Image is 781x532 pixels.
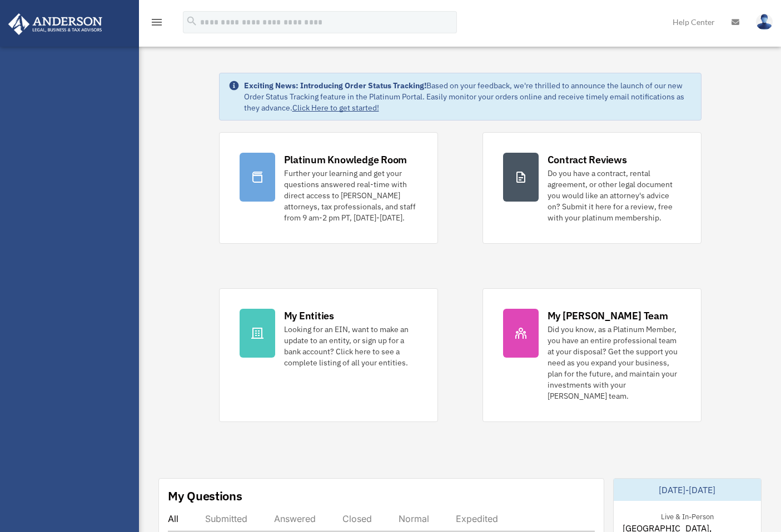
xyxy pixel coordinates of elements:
div: Did you know, as a Platinum Member, you have an entire professional team at your disposal? Get th... [548,324,681,401]
div: Platinum Knowledge Room [284,153,407,167]
div: Answered [274,513,316,524]
div: Further your learning and get your questions answered real-time with direct access to [PERSON_NAM... [284,168,417,223]
strong: Exciting News: Introducing Order Status Tracking! [244,81,426,91]
div: Based on your feedback, we're thrilled to announce the launch of our new Order Status Tracking fe... [244,80,692,113]
img: User Pic [756,14,773,30]
a: Platinum Knowledge Room Further your learning and get your questions answered real-time with dire... [219,132,438,244]
img: Anderson Advisors Platinum Portal [5,13,106,35]
div: Submitted [205,513,247,524]
a: menu [150,19,163,29]
a: My Entities Looking for an EIN, want to make an update to an entity, or sign up for a bank accoun... [219,288,438,422]
i: search [186,15,198,27]
div: All [168,513,178,524]
div: Closed [342,513,372,524]
div: Do you have a contract, rental agreement, or other legal document you would like an attorney's ad... [548,168,681,223]
a: My [PERSON_NAME] Team Did you know, as a Platinum Member, you have an entire professional team at... [482,288,702,422]
div: My Questions [168,488,242,504]
div: Looking for an EIN, want to make an update to an entity, or sign up for a bank account? Click her... [284,324,417,368]
div: My [PERSON_NAME] Team [548,309,668,323]
div: Live & In-Person [652,510,723,521]
i: menu [150,16,163,29]
div: Expedited [456,513,498,524]
div: My Entities [284,309,334,323]
a: Contract Reviews Do you have a contract, rental agreement, or other legal document you would like... [482,132,702,244]
div: Normal [399,513,429,524]
div: Contract Reviews [548,153,627,167]
div: [DATE]-[DATE] [614,479,761,501]
a: Click Here to get started! [292,103,379,113]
